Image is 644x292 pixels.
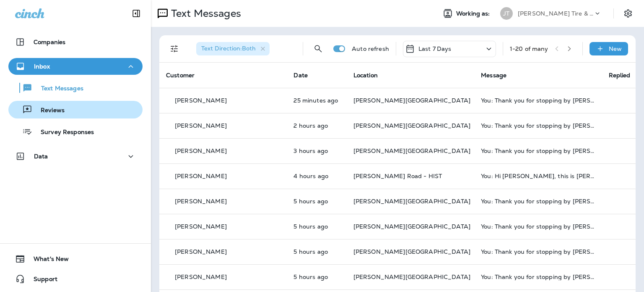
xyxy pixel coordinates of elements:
p: [PERSON_NAME] Tire & Auto [518,10,593,17]
div: You: Thank you for stopping by Jensen Tire & Auto - Galvin Road. Please take 30 seconds to leave ... [481,147,595,154]
div: 1 - 20 of many [510,45,548,52]
span: Working as: [456,10,492,17]
span: Support [25,276,57,286]
button: Filters [166,40,183,57]
p: Oct 2, 2025 08:56 AM [293,173,340,179]
span: Customer [166,71,195,79]
p: [PERSON_NAME] [175,274,227,280]
p: New [609,45,622,52]
span: Replied [609,71,631,79]
button: Settings [621,6,636,21]
p: Reviews [32,107,65,115]
p: [PERSON_NAME] [175,122,227,129]
p: [PERSON_NAME] [175,173,227,179]
span: What's New [25,255,69,266]
p: [PERSON_NAME] [175,198,227,205]
div: You: Thank you for stopping by Jensen Tire & Auto - Galvin Road. Please take 30 seconds to leave ... [481,122,595,129]
p: Companies [34,39,65,45]
div: You: Hi Cody, this is Jeremy at Jensen Tire in Galvin. I wanted to reach out and ask how the tire... [481,173,595,179]
button: Text Messages [8,79,143,97]
button: Reviews [8,101,143,118]
p: Oct 2, 2025 09:58 AM [293,147,340,154]
div: You: Thank you for stopping by Jensen Tire & Auto - Galvin Road. Please take 30 seconds to leave ... [481,248,595,255]
button: Collapse Sidebar [125,5,148,22]
span: [PERSON_NAME] Road - HIST [353,172,442,180]
p: Oct 2, 2025 08:04 AM [293,223,340,230]
span: [PERSON_NAME][GEOGRAPHIC_DATA] [353,273,470,281]
span: [PERSON_NAME][GEOGRAPHIC_DATA] [353,122,470,129]
p: Inbox [34,63,50,70]
p: [PERSON_NAME] [175,248,227,255]
button: What's New [8,250,143,267]
p: Oct 2, 2025 12:58 PM [293,97,340,104]
span: Date [293,71,308,79]
span: [PERSON_NAME][GEOGRAPHIC_DATA] [353,197,470,205]
span: [PERSON_NAME][GEOGRAPHIC_DATA] [353,147,470,155]
button: Search Messages [310,40,327,57]
p: Oct 2, 2025 08:04 AM [293,248,340,255]
div: Text Direction:Both [196,42,270,55]
span: Message [481,71,506,79]
p: [PERSON_NAME] [175,147,227,154]
div: You: Thank you for stopping by Jensen Tire & Auto - Galvin Road. Please take 30 seconds to leave ... [481,97,595,104]
p: Oct 2, 2025 08:04 AM [293,198,340,205]
p: [PERSON_NAME] [175,223,227,230]
p: Oct 2, 2025 10:58 AM [293,122,340,129]
p: Survey Responses [32,129,94,137]
span: Text Direction : Both [201,45,256,52]
p: Oct 2, 2025 08:04 AM [293,274,340,280]
button: Data [8,148,143,165]
div: You: Thank you for stopping by Jensen Tire & Auto - Galvin Road. Please take 30 seconds to leave ... [481,223,595,230]
div: You: Thank you for stopping by Jensen Tire & Auto - Galvin Road. Please take 30 seconds to leave ... [481,198,595,205]
span: [PERSON_NAME][GEOGRAPHIC_DATA] [353,248,470,255]
span: [PERSON_NAME][GEOGRAPHIC_DATA] [353,97,470,104]
span: Location [353,71,378,79]
p: Text Messages [168,7,241,20]
p: Text Messages [33,85,83,93]
p: Data [34,153,48,160]
span: [PERSON_NAME][GEOGRAPHIC_DATA] [353,223,470,230]
button: Companies [8,34,143,50]
p: Auto refresh [352,45,389,52]
button: Survey Responses [8,123,143,140]
p: Last 7 Days [418,45,452,52]
div: You: Thank you for stopping by Jensen Tire & Auto - Galvin Road. Please take 30 seconds to leave ... [481,274,595,280]
button: Support [8,271,143,287]
p: [PERSON_NAME] [175,97,227,104]
button: Inbox [8,58,143,75]
div: JT [500,7,513,20]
